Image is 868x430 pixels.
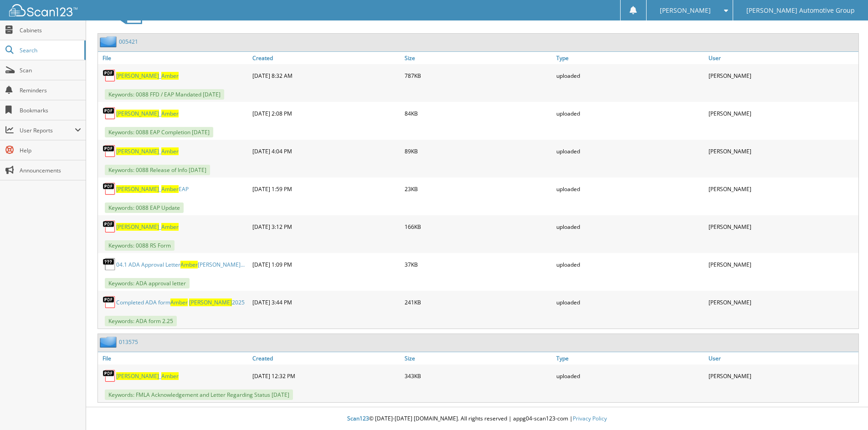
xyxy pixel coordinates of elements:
a: 013575 [119,338,138,346]
span: [PERSON_NAME] [116,72,159,80]
span: Amber [161,147,179,155]
a: [PERSON_NAME]_Amber [116,223,179,231]
div: [PERSON_NAME] [706,293,858,311]
img: generic.png [103,258,116,271]
img: folder2.png [100,36,119,47]
span: User Reports [20,126,75,134]
span: Amber [161,223,179,231]
div: 23KB [402,180,555,198]
a: [PERSON_NAME]_Amber [116,110,179,117]
a: [PERSON_NAME]_Amber [116,147,179,155]
span: Search [20,46,80,54]
img: PDF.png [103,106,116,120]
a: [PERSON_NAME]_AmberEAP [116,185,189,193]
img: PDF.png [103,369,116,383]
span: [PERSON_NAME] [660,8,711,13]
img: scan123-logo-white.svg [9,4,77,16]
div: 241KB [402,293,555,311]
div: [DATE] 3:44 PM [250,293,402,311]
img: PDF.png [103,144,116,158]
span: [PERSON_NAME] [116,185,159,193]
div: [DATE] 1:59 PM [250,180,402,198]
span: [PERSON_NAME] [116,147,159,155]
div: 343KB [402,367,555,385]
img: PDF.png [103,182,116,196]
a: User [706,52,858,64]
span: Keywords: ADA approval letter [105,278,190,288]
div: uploaded [554,142,706,160]
div: [PERSON_NAME] [706,367,858,385]
span: [PERSON_NAME] [116,372,159,380]
div: © [DATE]-[DATE] [DOMAIN_NAME]. All rights reserved | appg04-scan123-com | [86,408,868,430]
span: Amber [161,372,179,380]
span: Keywords: 0088 EAP Update [105,202,184,213]
div: [PERSON_NAME] [706,218,858,236]
a: User [706,352,858,364]
span: Scan [20,66,81,74]
span: Keywords: FMLA Acknowledgement and Letter Regarding Status [DATE] [105,390,293,400]
span: Announcements [20,167,81,174]
span: [PERSON_NAME] Automotive Group [746,8,855,13]
div: uploaded [554,104,706,122]
a: Privacy Policy [573,415,607,422]
span: Amber [180,261,198,268]
span: Keywords: 0088 EAP Completion [DATE] [105,127,213,137]
div: [DATE] 3:12 PM [250,218,402,236]
span: Amber [161,72,179,80]
div: uploaded [554,218,706,236]
a: [PERSON_NAME]_Amber [116,372,179,380]
span: Keywords: 0088 RS Form [105,240,175,251]
span: Bookmarks [20,106,81,114]
a: 005421 [119,38,138,46]
div: [DATE] 1:09 PM [250,255,402,273]
iframe: Chat Widget [822,386,868,430]
span: Keywords: 0088 FFD / EAP Mandated [DATE] [105,89,224,100]
span: [PERSON_NAME] [116,223,159,231]
span: [PERSON_NAME] [189,298,232,306]
div: [DATE] 12:32 PM [250,367,402,385]
img: PDF.png [103,295,116,309]
a: Size [402,352,555,364]
span: [PERSON_NAME] [116,110,159,117]
div: uploaded [554,367,706,385]
a: Completed ADA formAmber [PERSON_NAME]2025 [116,298,245,306]
div: [PERSON_NAME] [706,142,858,160]
a: Type [554,352,706,364]
a: 04.1 ADA Approval LetterAmber[PERSON_NAME]... [116,261,245,268]
a: [PERSON_NAME]_Amber [116,72,179,80]
span: Keywords: 0088 Release of Info [DATE] [105,165,210,175]
a: Type [554,52,706,64]
a: File [98,352,250,364]
div: [PERSON_NAME] [706,255,858,273]
img: PDF.png [103,220,116,233]
img: PDF.png [103,69,116,82]
div: uploaded [554,255,706,273]
div: [DATE] 2:08 PM [250,104,402,122]
a: Created [250,352,402,364]
span: Amber [161,110,179,117]
span: Amber [161,185,179,193]
div: uploaded [554,180,706,198]
a: File [98,52,250,64]
div: uploaded [554,293,706,311]
div: 787KB [402,66,555,85]
span: Help [20,147,81,154]
img: folder2.png [100,336,119,348]
span: Keywords: ADA form 2.25 [105,316,177,326]
span: Amber [170,298,188,306]
span: Scan123 [347,415,369,422]
a: Size [402,52,555,64]
span: Cabinets [20,26,81,34]
div: [DATE] 8:32 AM [250,66,402,85]
div: 89KB [402,142,555,160]
div: [DATE] 4:04 PM [250,142,402,160]
div: 84KB [402,104,555,122]
div: [PERSON_NAME] [706,104,858,122]
a: Created [250,52,402,64]
div: 37KB [402,255,555,273]
div: [PERSON_NAME] [706,180,858,198]
div: 166KB [402,218,555,236]
div: [PERSON_NAME] [706,66,858,85]
div: uploaded [554,66,706,85]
